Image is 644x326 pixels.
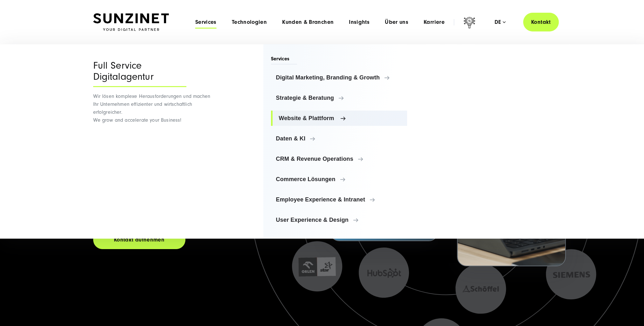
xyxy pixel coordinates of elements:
[276,196,402,203] span: Employee Experience & Intranet
[279,115,402,121] span: Website & Plattform
[93,93,211,123] span: Wir lösen komplexe Herausforderungen und machen Ihr Unternehmen effizienter und wirtschaftlich er...
[276,176,402,182] span: Commerce Lösungen
[271,70,407,85] a: Digital Marketing, Branding & Growth
[195,19,217,25] a: Services
[271,55,297,65] span: Services
[276,156,402,162] span: CRM & Revenue Operations
[276,217,402,223] span: User Experience & Design
[271,151,407,166] a: CRM & Revenue Operations
[424,19,445,25] a: Karriere
[276,95,402,101] span: Strategie & Beratung
[271,192,407,207] a: Employee Experience & Intranet
[282,19,334,25] a: Kunden & Branchen
[271,111,407,126] a: Website & Plattform
[523,13,559,31] a: Kontakt
[93,230,185,249] a: Kontakt aufnehmen
[385,19,408,25] a: Über uns
[276,135,402,142] span: Daten & KI
[271,212,407,228] a: User Experience & Design
[271,131,407,146] a: Daten & KI
[495,19,506,25] div: de
[232,19,267,25] a: Technologien
[349,19,370,25] a: Insights
[276,74,402,81] span: Digital Marketing, Branding & Growth
[271,90,407,105] a: Strategie & Beratung
[271,172,407,187] a: Commerce Lösungen
[93,60,186,87] div: Full Service Digitalagentur
[93,13,169,31] img: SUNZINET Full Service Digital Agentur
